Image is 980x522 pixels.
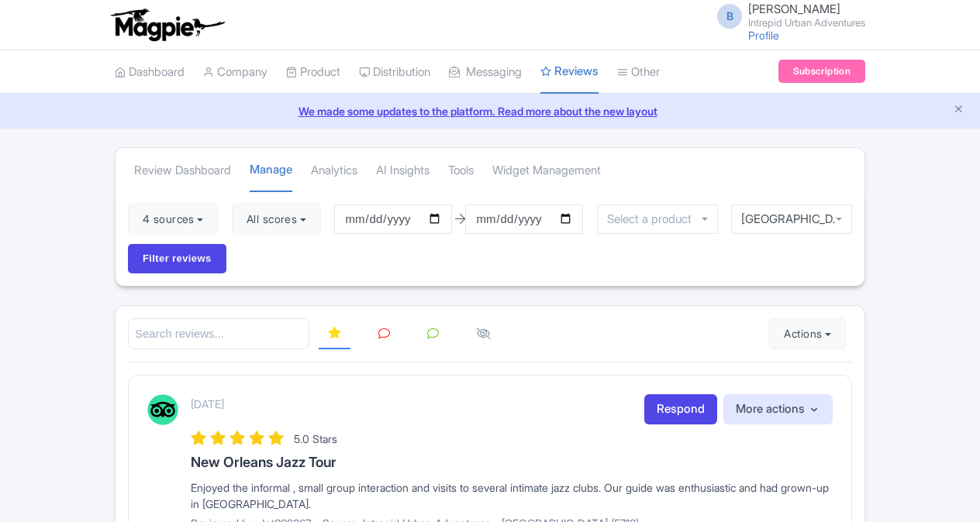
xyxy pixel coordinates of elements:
[769,318,846,349] button: Actions
[191,396,224,412] p: [DATE]
[723,394,833,424] button: More actions
[191,455,833,470] h3: New Orleans Jazz Tour
[953,101,964,119] button: Close announcement
[128,318,309,350] input: Search reviews...
[617,51,660,94] a: Other
[134,149,231,192] a: Review Dashboard
[778,60,865,83] a: Subscription
[191,479,833,512] div: Enjoyed the informal , small group interaction and visits to several intimate jazz clubs. Our gui...
[708,3,865,28] a: B [PERSON_NAME] Intrepid Urban Adventures
[748,2,840,16] span: [PERSON_NAME]
[115,51,185,94] a: Dashboard
[147,394,178,425] img: Tripadvisor Logo
[748,18,865,28] small: Intrepid Urban Adventures
[359,51,430,94] a: Distribution
[540,50,599,94] a: Reviews
[203,51,267,94] a: Company
[250,149,292,193] a: Manage
[492,149,601,192] a: Widget Management
[128,204,218,235] button: 4 sources
[128,244,226,273] input: Filter reviews
[644,394,717,424] a: Respond
[741,212,842,226] div: [GEOGRAPHIC_DATA]
[607,212,700,226] input: Select a product
[311,149,357,192] a: Analytics
[376,149,430,192] a: AI Insights
[107,8,227,42] img: logo-ab69f6fb50320c5b225c76a69d11143b.png
[9,103,971,119] a: We made some updates to the platform. Read more about the new layout
[232,204,321,235] button: All scores
[448,149,474,192] a: Tools
[286,51,340,94] a: Product
[717,4,742,29] span: B
[449,51,522,94] a: Messaging
[294,432,337,445] span: 5.0 Stars
[748,29,779,42] a: Profile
